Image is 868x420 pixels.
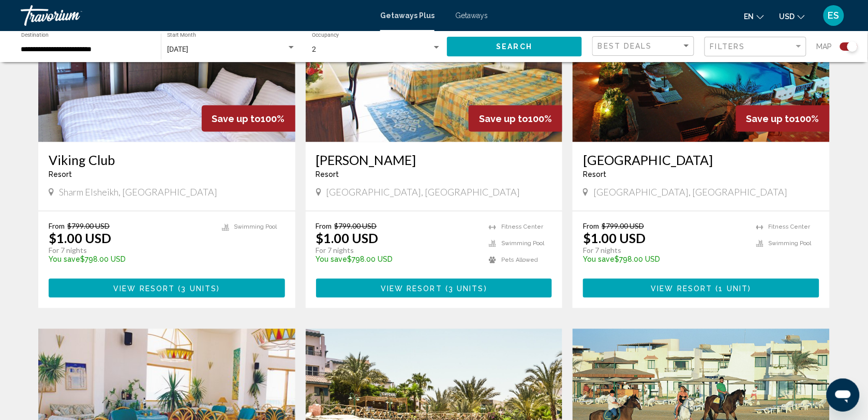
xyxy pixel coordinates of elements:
[501,241,544,247] span: Swimming Pool
[820,5,847,26] button: User Menu
[316,153,552,168] a: [PERSON_NAME]
[598,42,652,50] span: Best Deals
[828,10,840,21] span: ES
[455,11,488,20] a: Getaways
[49,222,65,231] span: From
[736,106,830,132] div: 100%
[448,284,484,293] span: 3 units
[583,256,746,264] p: $798.00 USD
[49,171,72,179] span: Resort
[593,187,787,198] span: [GEOGRAPHIC_DATA], [GEOGRAPHIC_DATA]
[705,36,806,57] button: Filter
[113,284,175,293] span: View Resort
[583,222,599,231] span: From
[583,231,646,246] p: $1.00 USD
[326,187,520,198] span: [GEOGRAPHIC_DATA], [GEOGRAPHIC_DATA]
[316,231,379,246] p: $1.00 USD
[67,222,110,231] span: $799.00 USD
[583,279,819,298] button: View Resort(1 unit)
[769,224,811,231] span: Fitness Center
[442,284,487,293] span: ( )
[469,106,562,132] div: 100%
[769,241,812,247] span: Swimming Pool
[316,222,332,231] span: From
[497,43,533,51] span: Search
[202,106,295,132] div: 100%
[21,5,370,26] a: Travorium
[49,256,80,264] span: You save
[49,256,212,264] p: $798.00 USD
[651,284,713,293] span: View Resort
[598,42,691,51] mat-select: Sort by
[710,42,745,51] span: Filters
[583,171,606,179] span: Resort
[744,12,754,21] span: en
[316,279,552,298] button: View Resort(3 units)
[583,153,819,168] a: [GEOGRAPHIC_DATA]
[746,113,796,124] span: Save up to
[49,231,111,246] p: $1.00 USD
[780,12,795,21] span: USD
[780,9,805,24] button: Change currency
[316,256,348,264] span: You save
[175,284,220,293] span: ( )
[49,279,285,298] button: View Resort(3 units)
[335,222,377,231] span: $799.00 USD
[479,113,528,124] span: Save up to
[501,257,538,264] span: Pets Allowed
[827,379,860,412] iframe: Кнопка запуска окна обмена сообщениями
[316,256,479,264] p: $798.00 USD
[583,256,615,264] span: You save
[312,45,316,53] span: 2
[447,37,582,56] button: Search
[316,246,479,256] p: For 7 nights
[602,222,644,231] span: $799.00 USD
[381,284,442,293] span: View Resort
[167,45,188,53] span: [DATE]
[713,284,752,293] span: ( )
[59,187,217,198] span: Sharm Elsheikh, [GEOGRAPHIC_DATA]
[182,284,217,293] span: 3 units
[49,246,212,256] p: For 7 nights
[817,39,832,54] span: Map
[234,224,277,231] span: Swimming Pool
[744,9,764,24] button: Change language
[212,113,261,124] span: Save up to
[49,153,285,168] a: Viking Club
[719,284,749,293] span: 1 unit
[380,11,435,20] a: Getaways Plus
[583,246,746,256] p: For 7 nights
[316,171,339,179] span: Resort
[501,224,543,231] span: Fitness Center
